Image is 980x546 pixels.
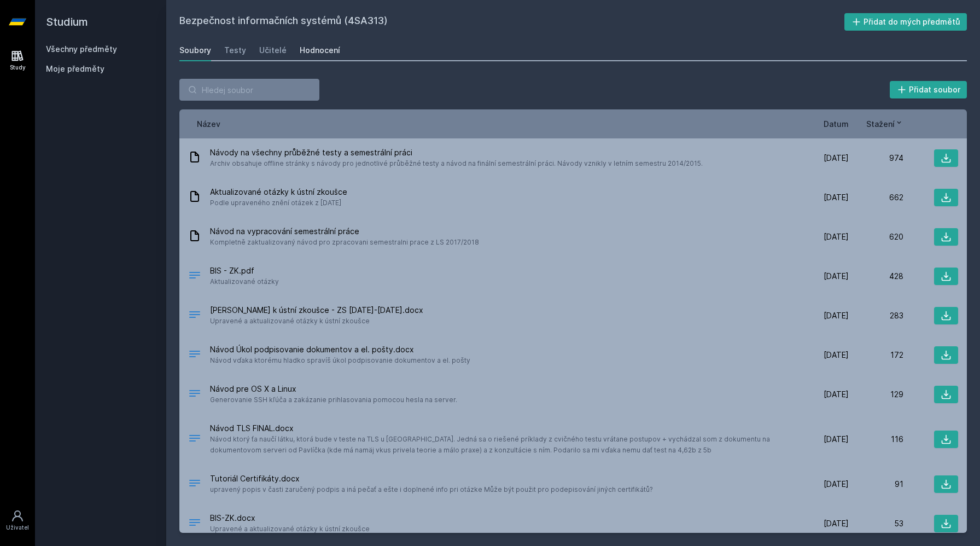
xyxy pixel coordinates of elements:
span: Návod Úkol podpisovanie dokumentov a el. pošty.docx [210,344,470,355]
div: DOCX [188,477,201,492]
button: Název [197,118,220,130]
div: DOCX [188,516,201,532]
span: [DATE] [824,271,849,282]
div: DOCX [188,432,201,448]
div: 428 [849,271,903,282]
span: Stažení [866,118,895,130]
span: BIS-ZK.docx [210,513,370,524]
div: .DOCX [188,387,201,403]
span: Návod ktorý ťa naučí látku, ktorá bude v teste na TLS u [GEOGRAPHIC_DATA]. Jedná sa o riešené prí... [210,434,790,456]
div: Study [10,63,26,72]
h2: Bezpečnost informačních systémů (4SA313) [179,13,844,31]
a: Testy [224,39,246,61]
div: 53 [849,518,903,529]
span: Kompletně zaktualizovaný návod pro zpracovani semestralni prace z LS 2017/2018 [210,237,479,248]
a: Study [2,44,33,77]
div: 283 [849,310,903,321]
span: Upravené a aktualizované otázky k ústní zkoušce [210,524,370,535]
div: 620 [849,231,903,242]
span: Tutoriál Certifikáty.docx [210,473,653,484]
div: Soubory [179,45,211,56]
span: Archiv obsahuje offline stránky s návody pro jednotlivé průběžné testy a návod na finální semestr... [210,158,703,169]
span: Aktualizované otázky k ústní zkoušce [210,187,347,198]
span: [DATE] [824,479,849,490]
div: 662 [849,192,903,203]
span: Návod na vypracování semestrální práce [210,226,479,237]
span: Moje předměty [46,63,104,74]
button: Přidat soubor [890,81,967,98]
a: Učitelé [259,39,287,61]
div: PDF [188,269,201,284]
div: Uživatel [6,524,29,532]
div: 116 [849,434,903,445]
span: [DATE] [824,389,849,400]
div: DOCX [188,347,201,363]
button: Stažení [866,118,903,130]
span: Podle upraveného znění otázek z [DATE] [210,198,347,208]
div: 172 [849,350,903,361]
div: 91 [849,479,903,490]
span: Generovanie SSH kľúča a zakázanie prihlasovania pomocou hesla na server. [210,394,457,405]
div: 974 [849,153,903,164]
span: [DATE] [824,518,849,529]
span: [DATE] [824,231,849,242]
a: Uživatel [2,504,33,537]
div: DOCX [188,308,201,324]
a: Hodnocení [300,39,340,61]
span: Návod TLS FINAL.docx [210,423,790,434]
span: Upravené a aktualizované otázky k ústní zkoušce [210,316,423,327]
span: Návody na všechny průběžné testy a semestrální práci [210,147,703,158]
span: Návod pre OS X a Linux [210,384,457,394]
span: BIS - ZK.pdf [210,265,279,276]
input: Hledej soubor [179,79,319,101]
span: Aktualizované otázky [210,276,279,287]
div: Učitelé [259,45,287,56]
div: 129 [849,389,903,400]
span: upravený popis v časti zaručený podpis a iná pečať a ešte i doplnené info pri otázke Může být pou... [210,484,653,495]
div: Testy [224,45,246,56]
span: [DATE] [824,310,849,321]
span: [DATE] [824,192,849,203]
button: Datum [824,118,849,130]
span: [DATE] [824,153,849,164]
span: [DATE] [824,350,849,361]
span: [DATE] [824,434,849,445]
span: [PERSON_NAME] k ústní zkoušce - ZS [DATE]-[DATE].docx [210,305,423,316]
div: Hodnocení [300,45,340,56]
button: Přidat do mých předmětů [844,13,967,31]
a: Soubory [179,39,211,61]
a: Všechny předměty [46,44,117,54]
span: Návod vďaka ktorému hladko spravíš úkol podpisovanie dokumentov a el. pošty [210,355,470,366]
